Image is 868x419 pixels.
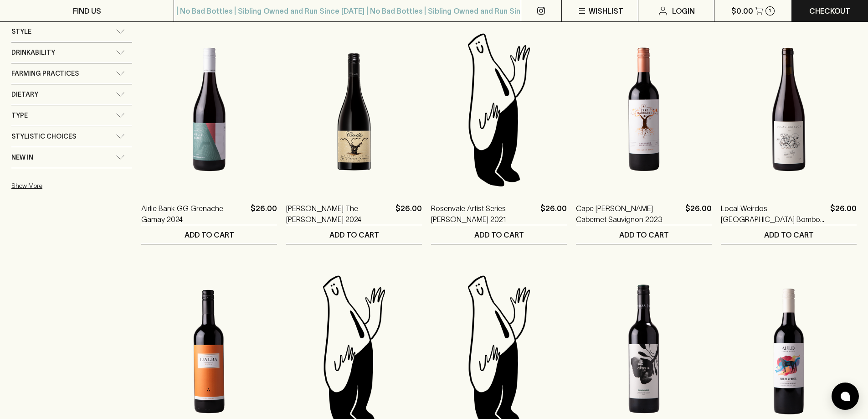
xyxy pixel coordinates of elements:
a: Cape [PERSON_NAME] Cabernet Sauvignon 2023 [576,203,682,225]
span: Dietary [11,89,38,100]
button: ADD TO CART [721,225,857,244]
a: Rosenvale Artist Series [PERSON_NAME] 2021 [431,203,537,225]
span: New In [11,152,33,163]
p: 1 [769,8,771,13]
button: ADD TO CART [576,225,712,244]
p: $26.00 [395,203,422,225]
button: Show More [11,176,131,195]
a: Local Weirdos [GEOGRAPHIC_DATA] Bombo Light Red / ROSE 2022 [721,203,827,225]
img: Blackhearts & Sparrows Man [431,30,567,189]
p: ADD TO CART [329,229,379,240]
button: ADD TO CART [141,225,277,244]
button: ADD TO CART [431,225,567,244]
p: Login [672,5,695,16]
div: Type [11,105,132,126]
img: Cirillo The Vincent Grenache 2024 [286,30,422,189]
div: New In [11,147,132,168]
p: ADD TO CART [619,229,669,240]
p: ADD TO CART [474,229,524,240]
span: Style [11,26,31,37]
p: $26.00 [251,203,277,225]
div: Drinkability [11,42,132,63]
img: Local Weirdos Big Valley Bombo Light Red / ROSE 2022 [721,30,857,189]
p: FIND US [73,5,101,16]
p: $26.00 [540,203,567,225]
span: Farming Practices [11,68,79,79]
a: Airlie Bank GG Grenache Gamay 2024 [141,203,247,225]
div: Stylistic Choices [11,126,132,147]
span: Drinkability [11,47,55,58]
img: Airlie Bank GG Grenache Gamay 2024 [141,30,277,189]
span: Stylistic Choices [11,131,76,142]
p: ADD TO CART [764,229,814,240]
div: Style [11,21,132,42]
div: Farming Practices [11,63,132,84]
img: bubble-icon [841,392,850,401]
p: $0.00 [731,5,753,16]
p: $26.00 [685,203,712,225]
a: [PERSON_NAME] The [PERSON_NAME] 2024 [286,203,392,225]
div: Dietary [11,84,132,105]
button: ADD TO CART [286,225,422,244]
p: Wishlist [589,5,623,16]
span: Type [11,110,28,121]
p: Checkout [809,5,850,16]
img: Cape Margaret Cabernet Sauvignon 2023 [576,30,712,189]
p: ADD TO CART [185,229,234,240]
p: $26.00 [830,203,857,225]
